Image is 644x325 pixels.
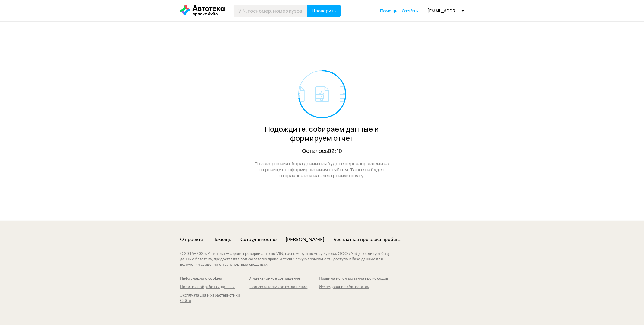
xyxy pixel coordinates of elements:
a: Политика обработки данных [180,285,250,290]
div: © 2016– 2025 . Автотека — сервис проверки авто по VIN, госномеру и номеру кузова. ООО «АБД» реали... [180,251,402,268]
div: [EMAIL_ADDRESS][DOMAIN_NAME] [428,8,464,14]
a: Помощь [213,236,232,243]
a: Помощь [380,8,398,14]
button: Проверить [307,5,341,17]
a: Сотрудничество [241,236,277,243]
div: Подождите, собираем данные и формируем отчёт [248,124,396,143]
a: Исследование «Автостата» [319,285,389,290]
span: Помощь [380,8,398,14]
a: Бесплатная проверка пробега [334,236,401,243]
a: Эксплуатация и характеристики Сайта [180,293,250,304]
a: Пользовательское соглашение [250,285,319,290]
span: Проверить [312,8,336,13]
a: Отчёты [402,8,419,14]
div: Осталось 02:10 [248,147,396,155]
a: [PERSON_NAME] [286,236,325,243]
a: Информация о cookies [180,276,250,282]
div: По завершении сбора данных вы будете перенаправлены на страницу со сформированным отчётом. Также ... [248,161,396,179]
span: Отчёты [402,8,419,14]
a: О проекте [180,236,203,243]
input: VIN, госномер, номер кузова [234,5,307,17]
a: Лицензионное соглашение [250,276,319,282]
a: Правила использования промокодов [319,276,389,282]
